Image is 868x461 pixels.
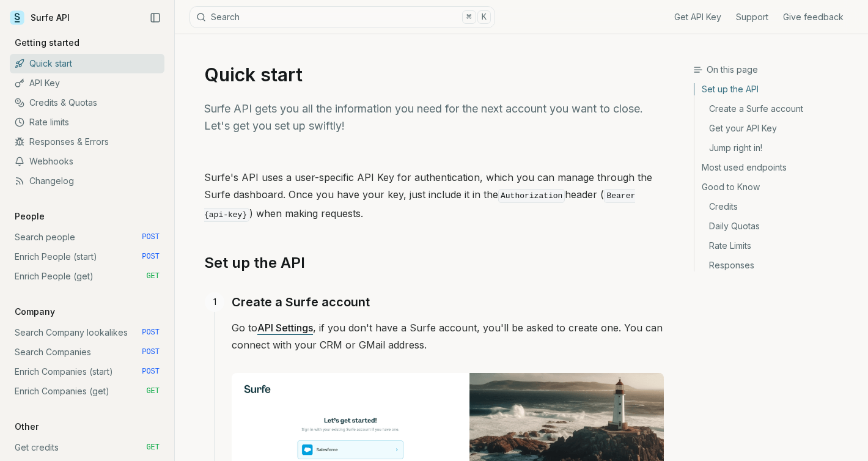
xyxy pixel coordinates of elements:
[694,158,858,177] a: Most used endpoints
[204,169,664,224] p: Surfe's API uses a user-specific API Key for authentication, which you can manage through the Sur...
[10,438,164,457] a: Get credits GET
[477,10,491,24] kbd: K
[694,83,858,99] a: Set up the API
[10,132,164,152] a: Responses & Errors
[10,306,60,318] p: Company
[694,177,858,197] a: Good to Know
[10,247,164,267] a: Enrich People (start) POST
[142,252,160,262] span: POST
[10,54,164,73] a: Quick start
[10,152,164,171] a: Webhooks
[783,11,844,23] a: Give feedback
[10,112,164,132] a: Rate limits
[142,367,160,377] span: POST
[189,6,495,28] button: Search⌘K
[10,267,164,286] a: Enrich People (get) GET
[694,99,858,119] a: Create a Surfe account
[10,323,164,342] a: Search Company lookalikes POST
[232,292,370,312] a: Create a Surfe account
[10,382,164,401] a: Enrich Companies (get) GET
[204,253,305,273] a: Set up the API
[10,362,164,382] a: Enrich Companies (start) POST
[142,232,160,242] span: POST
[232,319,664,353] p: Go to , if you don't have a Surfe account, you'll be asked to create one. You can connect with yo...
[694,197,858,216] a: Credits
[146,271,160,281] span: GET
[694,138,858,158] a: Jump right in!
[674,11,721,23] a: Get API Key
[204,64,664,86] h1: Quick start
[694,119,858,138] a: Get your API Key
[142,347,160,357] span: POST
[146,9,164,27] button: Collapse Sidebar
[10,210,50,223] p: People
[10,37,84,49] p: Getting started
[694,216,858,236] a: Daily Quotas
[10,342,164,362] a: Search Companies POST
[10,421,43,433] p: Other
[10,227,164,247] a: Search people POST
[694,236,858,256] a: Rate Limits
[10,93,164,112] a: Credits & Quotas
[736,11,768,23] a: Support
[693,64,858,76] h3: On this page
[694,256,858,271] a: Responses
[146,443,160,452] span: GET
[462,10,476,24] kbd: ⌘
[146,386,160,396] span: GET
[257,322,313,334] a: API Settings
[142,328,160,337] span: POST
[10,171,164,191] a: Changelog
[10,73,164,93] a: API Key
[10,9,70,27] a: Surfe API
[498,189,565,203] code: Authorization
[204,100,664,135] p: Surfe API gets you all the information you need for the next account you want to close. Let's get...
